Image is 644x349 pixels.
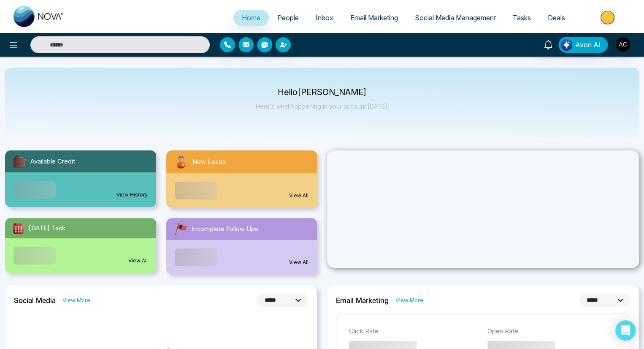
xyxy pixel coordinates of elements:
[242,14,260,22] span: Home
[256,103,389,110] p: Here's what happening in your account [DATE].
[558,37,608,53] button: Avon AI
[615,320,636,341] div: Open Intercom Messenger
[289,192,308,199] a: View All
[575,40,601,50] span: Avon AI
[578,8,639,27] img: Market-place.gif
[29,224,65,233] span: [DATE] Task
[128,257,148,264] a: View All
[560,39,572,51] img: Lead Flow
[62,296,90,304] a: View More
[504,10,539,26] a: Tasks
[192,157,226,167] span: New Leads
[415,14,496,22] span: Social Media Management
[192,224,258,234] span: Incomplete Follow Ups
[350,14,398,22] span: Email Marketing
[616,37,630,52] img: User Avatar
[539,10,574,26] a: Deals
[289,259,308,266] a: View All
[548,14,565,22] span: Deals
[14,6,64,27] img: Nova CRM Logo
[14,296,56,305] h2: Social Media
[233,10,269,26] a: Home
[487,327,617,336] p: Open Rate
[173,221,188,237] img: followUps.svg
[12,221,25,235] img: todayTask.svg
[30,157,75,166] span: Available Credit
[336,296,389,305] h2: Email Marketing
[395,296,423,304] a: View More
[173,154,189,170] img: newLeads.svg
[342,10,406,26] a: Email Marketing
[406,10,504,26] a: Social Media Management
[277,14,299,22] span: People
[513,14,531,22] span: Tasks
[12,154,27,169] img: availableCredit.svg
[307,10,342,26] a: Inbox
[349,327,479,336] p: Click Rate
[316,14,333,22] span: Inbox
[161,150,322,208] a: New LeadsView All
[161,218,322,275] a: Incomplete Follow UpsView All
[256,89,389,96] p: Hello [PERSON_NAME]
[269,10,307,26] a: People
[116,191,148,199] a: View History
